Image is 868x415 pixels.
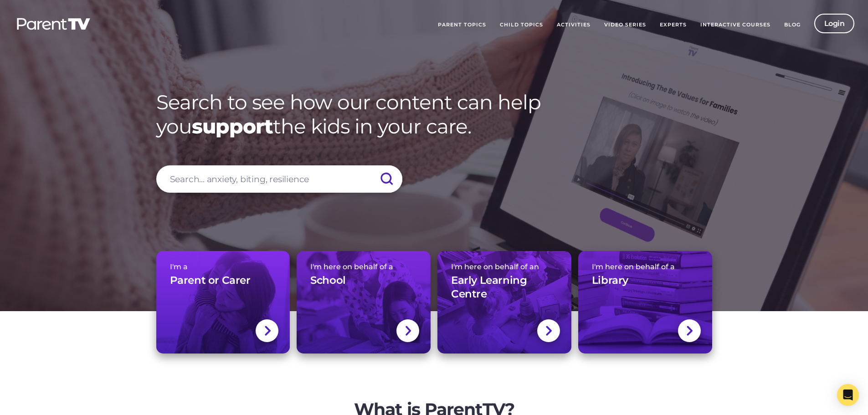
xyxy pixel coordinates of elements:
h3: School [310,274,346,287]
span: I'm here on behalf of a [592,262,699,271]
a: Parent Topics [431,14,493,36]
h1: Search to see how our content can help you the kids in your care. [156,90,712,138]
a: Experts [653,14,693,36]
h3: Library [592,274,628,287]
input: Search... anxiety, biting, resilience [156,165,402,193]
span: I'm a [170,262,277,271]
a: I'm here on behalf of anEarly Learning Centre [437,251,571,354]
div: Open Intercom Messenger [837,384,859,406]
a: Activities [550,14,597,36]
a: Child Topics [493,14,550,36]
a: I'm here on behalf of aLibrary [578,251,712,354]
img: svg+xml;base64,PHN2ZyBlbmFibGUtYmFja2dyb3VuZD0ibmV3IDAgMCAxNC44IDI1LjciIHZpZXdCb3g9IjAgMCAxNC44ID... [405,325,411,337]
img: svg+xml;base64,PHN2ZyBlbmFibGUtYmFja2dyb3VuZD0ibmV3IDAgMCAxNC44IDI1LjciIHZpZXdCb3g9IjAgMCAxNC44ID... [686,325,693,337]
a: I'm aParent or Carer [156,251,290,354]
input: Submit [370,165,402,193]
img: parenttv-logo-white.4c85aaf.svg [16,17,91,31]
h3: Early Learning Centre [451,274,558,301]
span: I'm here on behalf of an [451,262,558,271]
a: I'm here on behalf of aSchool [297,251,431,354]
a: Blog [777,14,807,36]
img: svg+xml;base64,PHN2ZyBlbmFibGUtYmFja2dyb3VuZD0ibmV3IDAgMCAxNC44IDI1LjciIHZpZXdCb3g9IjAgMCAxNC44ID... [545,325,552,337]
h3: Parent or Carer [170,274,251,287]
a: Video Series [597,14,653,36]
img: svg+xml;base64,PHN2ZyBlbmFibGUtYmFja2dyb3VuZD0ibmV3IDAgMCAxNC44IDI1LjciIHZpZXdCb3g9IjAgMCAxNC44ID... [264,325,271,337]
a: Interactive Courses [693,14,777,36]
strong: support [192,114,273,138]
span: I'm here on behalf of a [310,262,417,271]
a: Login [814,14,855,33]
